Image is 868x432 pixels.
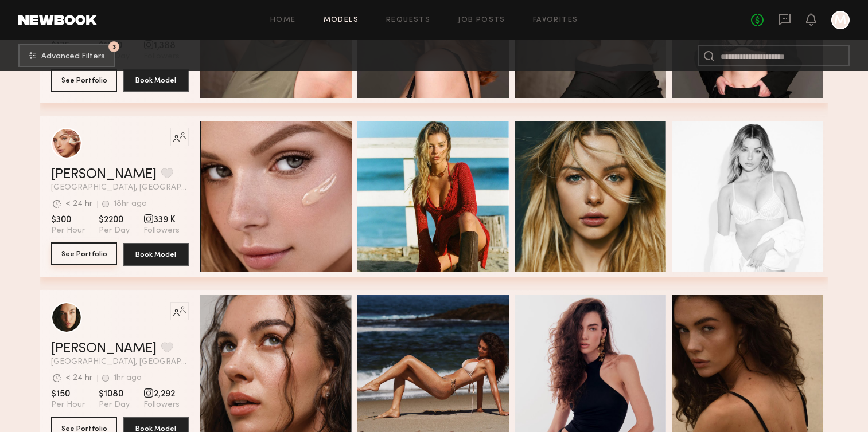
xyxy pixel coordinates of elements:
[831,11,850,29] a: M
[112,44,116,49] span: 3
[51,184,189,192] span: [GEOGRAPHIC_DATA], [GEOGRAPHIC_DATA]
[99,388,130,400] span: $1080
[99,214,130,226] span: $2200
[51,242,117,265] button: See Portfolio
[51,388,85,400] span: $150
[143,226,180,236] span: Followers
[324,17,359,24] a: Models
[51,400,85,410] span: Per Hour
[18,44,115,67] button: 3Advanced Filters
[386,17,430,24] a: Requests
[114,200,147,208] div: 18hr ago
[270,17,296,24] a: Home
[143,400,180,410] span: Followers
[51,168,157,182] a: [PERSON_NAME]
[51,214,85,226] span: $300
[143,214,180,226] span: 339 K
[51,342,157,356] a: [PERSON_NAME]
[51,226,85,236] span: Per Hour
[41,53,105,61] span: Advanced Filters
[99,226,130,236] span: Per Day
[99,400,130,410] span: Per Day
[123,243,189,266] button: Book Model
[51,243,117,266] a: See Portfolio
[123,69,189,92] button: Book Model
[533,17,578,24] a: Favorites
[51,358,189,366] span: [GEOGRAPHIC_DATA], [GEOGRAPHIC_DATA]
[458,17,505,24] a: Job Posts
[143,388,180,400] span: 2,292
[65,374,92,382] div: < 24 hr
[65,200,92,208] div: < 24 hr
[114,374,142,382] div: 1hr ago
[51,69,117,92] button: See Portfolio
